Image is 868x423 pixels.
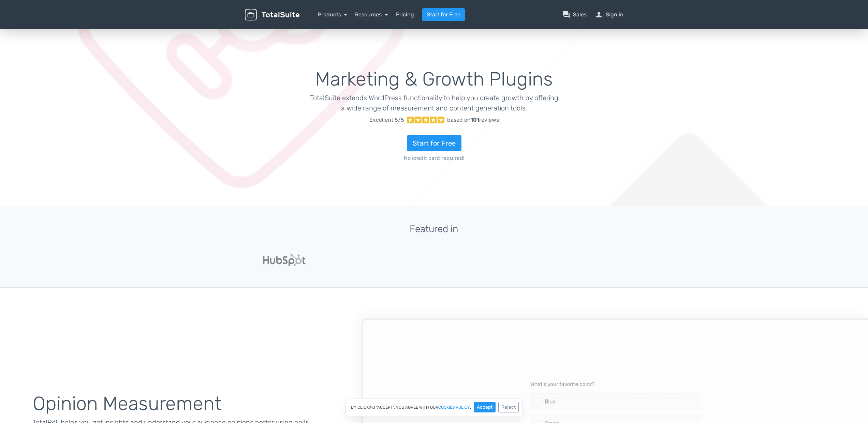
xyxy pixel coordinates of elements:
[447,116,499,124] div: based on reviews
[562,11,587,19] a: question_answerSales
[407,135,461,151] a: Start for Free
[310,93,558,113] p: TotalSuite extends WordPress functionality to help you create growth by offering a wide range of ...
[595,11,603,19] span: person
[438,405,470,409] a: cookies policy
[369,116,404,124] span: Excellent 5/5
[263,254,306,266] img: Hubspot
[245,9,299,21] img: TotalSuite for WordPress
[345,398,523,416] div: By clicking "Accept", you agree with our .
[471,117,479,123] strong: 101
[310,113,558,127] a: Excellent 5/5 based on101reviews
[498,402,519,412] button: Reject
[422,8,465,21] a: Start for Free
[562,11,570,19] span: question_answer
[474,402,496,412] button: Accept
[310,69,558,90] h1: Marketing & Growth Plugins
[355,11,388,18] a: Resources
[245,224,623,235] h3: Featured in
[318,11,347,18] a: Products
[396,11,414,19] a: Pricing
[33,393,362,414] h2: Opinion Measurement
[310,154,558,162] span: No credit card required!
[595,11,623,19] a: personSign in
